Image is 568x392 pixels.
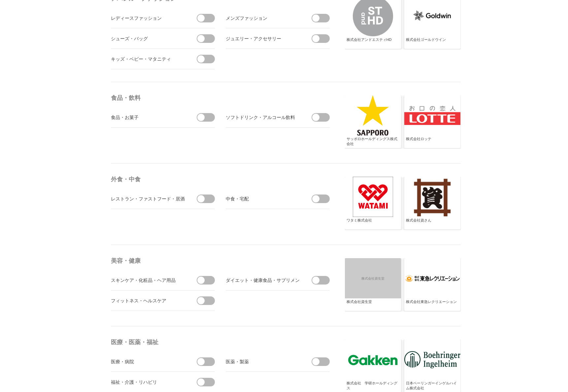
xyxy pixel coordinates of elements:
div: ジュエリー・アクセサリー [226,34,300,43]
div: 医薬・製薬 [226,357,300,366]
div: 株式会社資生堂 [347,299,399,310]
div: 食品・お菓子 [111,113,185,121]
div: 日本ベーリンガーインゲルハイム株式会社 [406,381,459,391]
h4: 食品・飲料 [111,92,332,104]
h4: 医療・医薬・福祉 [111,336,332,348]
div: 中食・宅配 [226,195,300,203]
h4: 美容・健康 [111,255,332,267]
div: 医療・病院 [111,357,185,366]
div: フィットネス・ヘルスケア [111,296,185,305]
div: キッズ・ベビー・マタニティ [111,55,185,63]
div: スキンケア・化粧品・ヘア用品 [111,276,185,284]
h4: 外食・中食 [111,173,332,185]
div: ダイエット・健康食品・サプリメント [226,276,300,284]
div: メンズファッション [226,14,300,22]
div: シューズ・バッグ [111,34,185,43]
div: 株式会社東急レクリエーション [406,299,459,310]
div: レディースファッション [111,14,185,22]
div: 株式会社ゴールドウイン [406,37,459,48]
div: 株式会社アンドエスティHD [347,37,399,48]
div: ソフトドリンク・アルコール飲料 [226,113,300,121]
div: レストラン・ファストフード・居酒屋 [111,195,185,203]
div: 株式会社資さん [406,218,459,228]
div: 株式会社ロッテ [406,136,459,147]
div: サッポロホールディングス株式会社 [347,136,399,147]
div: 株式会社 学研ホールディングス [347,381,399,391]
div: 福祉・介護・リハビリ [111,378,185,386]
div: ワタミ株式会社 [347,218,399,228]
span: 株式会社資生堂 [344,273,402,284]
